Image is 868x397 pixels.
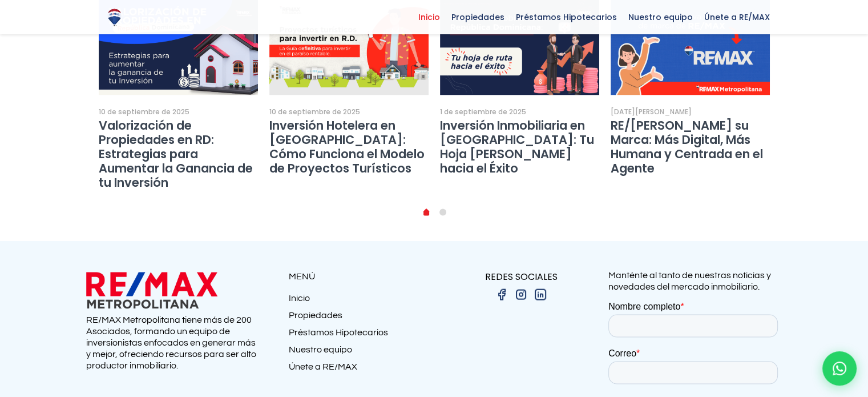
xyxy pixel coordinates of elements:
div: 10 de septiembre de 2025 [99,107,189,117]
span: Propiedades [446,9,510,26]
img: Logo de REMAX [104,7,124,27]
p: Manténte al tanto de nuestras noticias y novedades del mercado inmobiliario. [608,270,782,292]
p: RE/MAX Metropolitana tiene más de 200 Asociados, formando un equipo de inversionistas enfocados e... [86,314,260,371]
a: Inversión Inmobiliaria en [GEOGRAPHIC_DATA]: Tu Hoja [PERSON_NAME] hacia el Éxito [440,117,594,177]
a: Nuestro equipo [289,344,434,361]
div: 1 de septiembre de 2025 [440,107,526,117]
a: 1 [439,209,446,216]
span: Únete a RE/MAX [699,9,776,26]
span: Inicio [413,9,446,26]
span: Nuestro equipo [623,9,699,26]
a: Valorización de Propiedades en RD: Estrategias para Aumentar la Ganancia de tu Inversión [99,117,253,191]
div: [DATE][PERSON_NAME] [611,107,692,117]
div: 10 de septiembre de 2025 [269,107,360,117]
a: Inicio [289,292,434,310]
a: Inversión Hotelera en [GEOGRAPHIC_DATA]: Cómo Funciona el Modelo de Proyectos Turísticos [269,117,425,177]
a: Propiedades [289,310,434,327]
img: remax metropolitana logo [86,270,217,311]
p: MENÚ [289,270,434,284]
span: Préstamos Hipotecarios [510,9,623,26]
a: RE/[PERSON_NAME] su Marca: Más Digital, Más Humana y Centrada en el Agente [611,117,763,177]
a: Préstamos Hipotecarios [289,327,434,344]
p: REDES SOCIALES [434,270,608,284]
img: linkedin.png [534,288,547,302]
a: 0 [423,211,429,216]
img: instagram.png [514,288,528,302]
a: Únete a RE/MAX [289,361,434,378]
img: facebook.png [495,288,508,302]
